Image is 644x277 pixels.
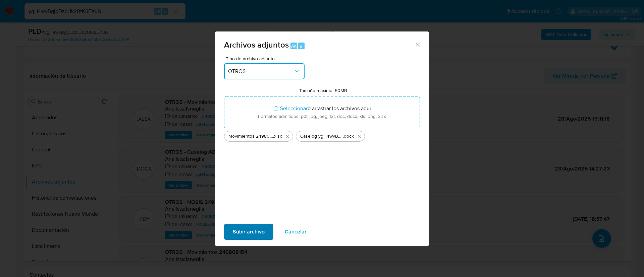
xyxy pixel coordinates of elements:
label: Tamaño máximo: 50MB [299,87,347,93]
button: Cancelar [276,224,315,240]
button: Eliminar Movimientos 249808154 v3.xlsx [283,132,291,140]
span: .docx [343,133,354,140]
span: Movimientos 249808154 v3 [228,133,273,140]
button: Eliminar Caselog ygH4wvBgjoDzcUk20tKSEXuN v3.docx [355,132,363,140]
span: Subir archivo [233,224,265,239]
button: Subir archivo [224,224,273,240]
button: OTROS [224,63,305,79]
span: .xlsx [273,133,282,140]
button: Cerrar [414,42,420,48]
span: a [300,43,302,49]
span: Cancelar [285,224,307,239]
ul: Archivos seleccionados [224,128,420,142]
span: OTROS [228,68,294,75]
span: Caselog ygH4wvBgjoDzcUk20tKSEXuN v3 [300,133,343,140]
span: Tipo de archivo adjunto [226,56,306,61]
span: Archivos adjuntos [224,39,289,51]
span: Alt [291,43,297,49]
